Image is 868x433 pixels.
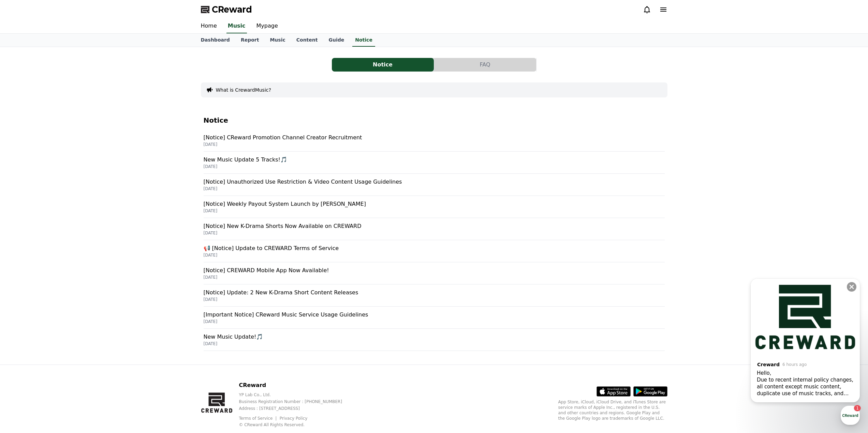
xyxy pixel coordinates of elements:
p: [DATE] [204,186,665,191]
a: Content [291,34,323,47]
span: 1 [69,216,72,221]
p: YP Lab Co., Ltd. [239,392,353,398]
a: [Important Notice] CReward Music Service Usage Guidelines [DATE] [204,307,665,329]
p: CReward [239,381,353,389]
a: Guide [323,34,350,47]
button: Notice [332,58,434,72]
p: [Notice] Update: 2 New K-Drama Short Content Releases [204,289,665,297]
a: [Notice] CREWARD Mobile App Now Available! [DATE] [204,262,665,284]
span: Settings [101,226,118,232]
a: New Music Update 5 Tracks!🎵 [DATE] [204,152,665,174]
h4: Notice [204,117,665,124]
p: 📢 [Notice] Update to CREWARD Terms of Service [204,244,665,252]
a: New Music Update!🎵 [DATE] [204,329,665,351]
p: [Notice] CReward Promotion Channel Creator Recruitment [204,134,665,142]
a: Home [195,19,222,33]
a: 1Messages [45,216,88,233]
p: [DATE] [204,142,665,147]
a: Report [235,34,265,47]
p: New Music Update!🎵 [204,333,665,341]
a: Mypage [251,19,283,33]
button: FAQ [434,58,536,72]
p: [DATE] [204,164,665,169]
a: Dashboard [195,34,235,47]
p: [Important Notice] CReward Music Service Usage Guidelines [204,311,665,319]
a: [Notice] Unauthorized Use Restriction & Video Content Usage Guidelines [DATE] [204,174,665,196]
p: App Store, iCloud, iCloud Drive, and iTunes Store are service marks of Apple Inc., registered in ... [558,399,667,421]
a: CReward [201,4,252,15]
p: [DATE] [204,341,665,346]
p: [DATE] [204,319,665,324]
p: Address : [STREET_ADDRESS] [239,406,353,411]
a: 📢 [Notice] Update to CREWARD Terms of Service [DATE] [204,240,665,262]
a: Terms of Service [239,416,278,421]
a: Privacy Policy [280,416,308,421]
p: [DATE] [204,297,665,302]
a: [Notice] Update: 2 New K-Drama Short Content Releases [DATE] [204,284,665,307]
span: CReward [212,4,252,15]
p: [Notice] CREWARD Mobile App Now Available! [204,266,665,275]
a: [Notice] CReward Promotion Channel Creator Recruitment [DATE] [204,129,665,152]
p: [Notice] Unauthorized Use Restriction & Video Content Usage Guidelines [204,178,665,186]
span: Messages [57,227,77,232]
a: [Notice] Weekly Payout System Launch by [PERSON_NAME] [DATE] [204,196,665,218]
p: [DATE] [204,252,665,258]
p: [Notice] New K-Drama Shorts Now Available on CREWARD [204,222,665,230]
a: Music [226,19,247,33]
button: What is CrewardMusic? [216,87,271,93]
p: New Music Update 5 Tracks!🎵 [204,156,665,164]
p: [DATE] [204,230,665,236]
p: [DATE] [204,275,665,280]
span: Home [17,226,29,232]
p: © CReward All Rights Reserved. [239,422,353,428]
p: [DATE] [204,208,665,214]
a: Music [264,34,291,47]
a: Settings [88,216,131,233]
a: Home [2,216,45,233]
p: Business Registration Number : [PHONE_NUMBER] [239,399,353,404]
p: [Notice] Weekly Payout System Launch by [PERSON_NAME] [204,200,665,208]
a: [Notice] New K-Drama Shorts Now Available on CREWARD [DATE] [204,218,665,240]
a: Notice [352,34,375,47]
